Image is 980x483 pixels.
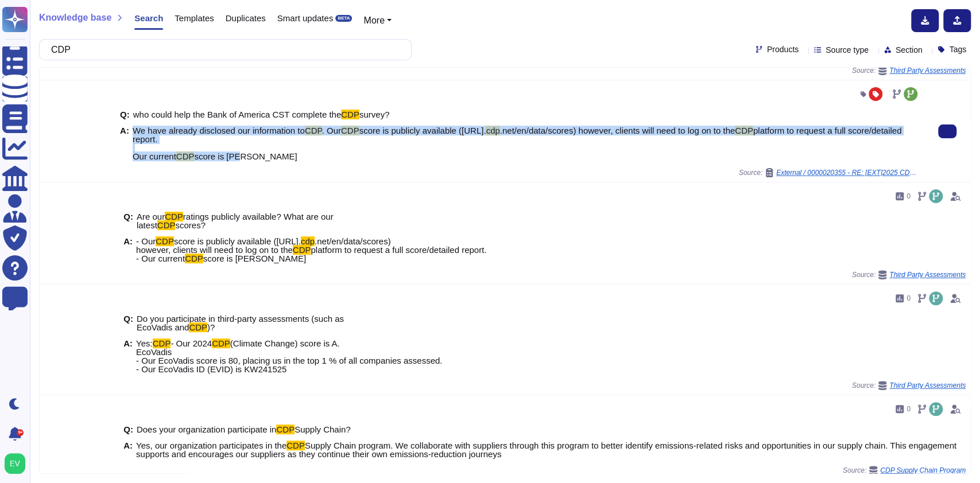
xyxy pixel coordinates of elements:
[185,254,203,263] mark: CDP
[739,168,920,177] span: Source:
[156,236,174,246] mark: CDP
[137,212,165,221] span: Are our
[5,453,25,474] img: user
[175,14,214,22] span: Templates
[17,429,24,436] div: 9+
[171,338,212,348] span: - Our 2024
[335,15,352,22] div: BETA
[136,338,442,374] span: (Climate Change) score is A. EcoVadis - Our EcoVadis score is 80, placing us in the top 1 % of al...
[889,67,966,74] span: Third Party Assessments
[907,406,911,412] span: 0
[949,45,966,53] span: Tags
[341,126,359,135] mark: CDP
[136,338,153,348] span: Yes:
[226,14,266,22] span: Duplicates
[907,295,911,302] span: 0
[889,382,966,389] span: Third Party Assessments
[843,466,966,475] span: Source:
[123,314,133,332] b: Q:
[153,338,171,348] mark: CDP
[277,14,334,22] span: Smart updates
[136,441,956,459] span: Supply Chain program. We collaborate with suppliers through this program to better identify emiss...
[137,212,334,230] span: ratings publicly available? What are our latest
[880,467,966,474] span: CDP Supply Chain Program
[39,13,111,22] span: Knowledge base
[276,424,295,434] mark: CDP
[735,126,753,135] mark: CDP
[45,40,400,60] input: Search a question or template...
[852,66,966,75] span: Source:
[134,14,163,22] span: Search
[194,151,297,161] span: score is [PERSON_NAME]
[301,236,315,246] mark: cdp
[175,220,206,230] span: scores?
[363,15,384,25] span: More
[486,126,499,135] mark: cdp
[136,236,391,255] span: .net/en/data/scores) however, clients will need to log on to the
[359,110,390,119] span: survey?
[133,110,341,119] span: who could help the Bank of America CST complete the
[826,46,869,54] span: Source type
[2,451,33,476] button: user
[176,151,195,161] mark: CDP
[286,441,305,450] mark: CDP
[123,212,133,229] b: Q:
[363,14,392,28] button: More
[137,424,276,434] span: Does your organization participate in
[852,381,966,390] span: Source:
[136,236,156,246] span: - Our
[305,126,322,135] mark: CDP
[852,270,966,279] span: Source:
[500,126,735,135] span: .net/en/data/scores) however, clients will need to log on to the
[896,46,923,54] span: Section
[123,339,133,373] b: A:
[137,314,344,332] span: Do you participate in third-party assessments (such as EcoVadis and
[123,441,133,458] b: A:
[165,212,183,221] mark: CDP
[133,126,305,135] span: We have already disclosed our information to
[341,110,359,119] mark: CDP
[212,338,230,348] mark: CDP
[174,236,301,246] span: score is publicly available ([URL].
[322,126,341,135] span: . Our
[123,237,133,263] b: A:
[123,425,133,434] b: Q:
[136,245,486,263] span: platform to request a full score/detailed report. - Our current
[120,126,129,161] b: A:
[907,193,911,200] span: 0
[767,45,799,53] span: Products
[295,424,351,434] span: Supply Chain?
[359,126,486,135] span: score is publicly available ([URL].
[133,126,901,161] span: platform to request a full score/detailed report. Our current
[157,220,176,230] mark: CDP
[889,271,966,278] span: Third Party Assessments
[136,441,286,450] span: Yes, our organization participates in the
[207,322,215,332] span: )?
[293,245,311,255] mark: CDP
[203,254,306,263] span: score is [PERSON_NAME]
[120,110,130,119] b: Q:
[776,169,920,176] span: External / 0000020355 - RE: [EXT]2025 CDP survey
[189,322,207,332] mark: CDP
